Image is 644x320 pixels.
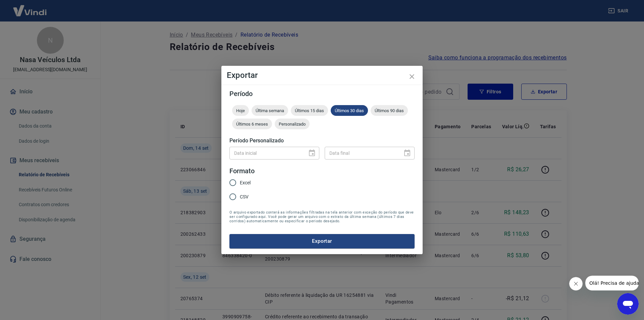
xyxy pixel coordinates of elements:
[232,122,272,127] span: Últimos 6 meses
[404,68,420,85] button: close
[252,105,288,116] div: Última semana
[4,5,56,10] span: Olá! Precisa de ajuda?
[240,179,251,186] span: Excel
[617,293,639,315] iframe: Botão para abrir a janela de mensagens
[331,108,368,113] span: Últimos 30 dias
[229,90,415,97] h5: Período
[291,105,328,116] div: Últimos 15 dias
[227,71,417,79] h4: Exportar
[240,193,249,200] span: CSV
[232,119,272,129] div: Últimos 6 meses
[291,108,328,113] span: Últimos 15 dias
[252,108,288,113] span: Última semana
[371,105,408,116] div: Últimos 90 dias
[229,210,415,223] span: O arquivo exportado conterá as informações filtradas na tela anterior com exceção do período que ...
[229,234,415,248] button: Exportar
[371,108,408,113] span: Últimos 90 dias
[229,137,415,144] h5: Período Personalizado
[325,147,398,159] input: DD/MM/YYYY
[331,105,368,116] div: Últimos 30 dias
[232,105,249,116] div: Hoje
[229,147,303,159] input: DD/MM/YYYY
[232,108,249,113] span: Hoje
[585,276,639,290] iframe: Mensagem da empresa
[569,277,583,290] iframe: Fechar mensagem
[275,122,310,127] span: Personalizado
[229,166,255,176] legend: Formato
[275,119,310,129] div: Personalizado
